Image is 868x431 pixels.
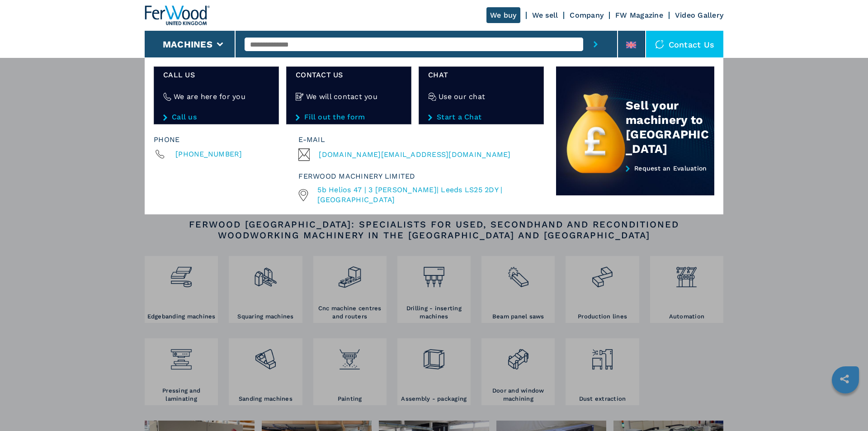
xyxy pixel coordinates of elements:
div: Ferwood Machinery Limited [298,170,540,183]
a: Request an Evaluation [556,165,714,196]
img: Contact us [655,40,664,49]
span: [PHONE_NUMBER] [175,148,242,161]
span: CONTACT US [296,70,402,80]
img: We are here for you [163,93,171,101]
h4: We are here for you [174,91,245,102]
img: 0at4OqP8HB87P+sUh2Q4AAAAASUVORK5CYII= [298,189,308,201]
div: E-mail [298,133,540,146]
h4: We will contact you [306,91,377,102]
span: [DOMAIN_NAME][EMAIL_ADDRESS][DOMAIN_NAME] [319,148,510,161]
img: Use our chat [428,93,436,101]
span: 5b Helios 47 | 3 [PERSON_NAME] [317,185,437,194]
a: FW Magazine [615,11,663,19]
a: Start a Chat [428,113,534,121]
a: We sell [532,11,558,19]
a: Call us [163,113,269,121]
span: CHAT [428,70,534,80]
img: Email [298,148,310,161]
a: Company [570,11,604,19]
a: We buy [486,7,520,23]
img: We will contact you [296,93,304,101]
img: Phone [154,148,166,161]
h4: Use our chat [439,91,485,102]
button: Machines [163,39,212,50]
img: Ferwood [145,5,210,25]
a: Fill out the form [296,113,402,121]
a: 5b Helios 47 | 3 [PERSON_NAME]| Leeds LS25 2DY | [GEOGRAPHIC_DATA] [317,185,540,205]
span: Call us [163,70,269,80]
a: Video Gallery [675,11,723,19]
div: Sell your machinery to [GEOGRAPHIC_DATA] [626,98,714,156]
button: submit-button [583,31,608,58]
div: Contact us [646,31,724,58]
div: Phone [154,133,298,146]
